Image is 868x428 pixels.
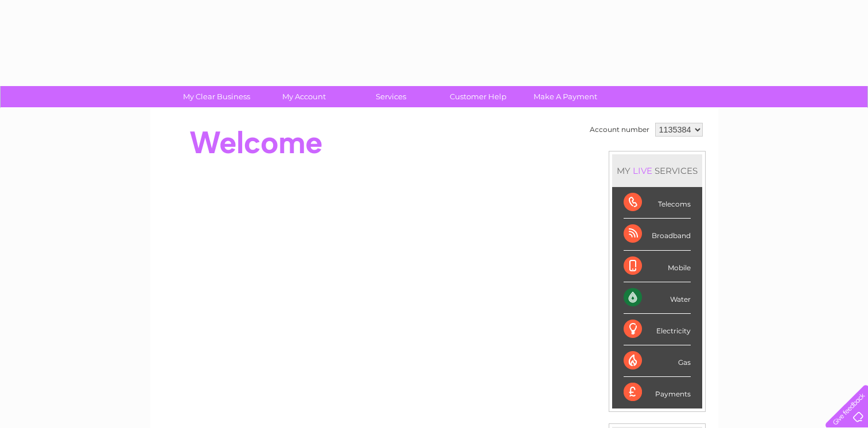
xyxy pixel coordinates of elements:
div: Mobile [624,251,691,282]
div: Electricity [624,314,691,345]
div: Broadband [624,219,691,250]
div: Water [624,282,691,314]
div: LIVE [630,165,655,176]
a: My Clear Business [169,86,264,107]
div: Payments [624,377,691,408]
a: Services [344,86,438,107]
div: Gas [624,345,691,377]
td: Account number [587,120,652,139]
a: Make A Payment [518,86,613,107]
div: Telecoms [624,187,691,219]
a: My Account [256,86,351,107]
a: Customer Help [431,86,526,107]
div: MY SERVICES [612,154,702,187]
